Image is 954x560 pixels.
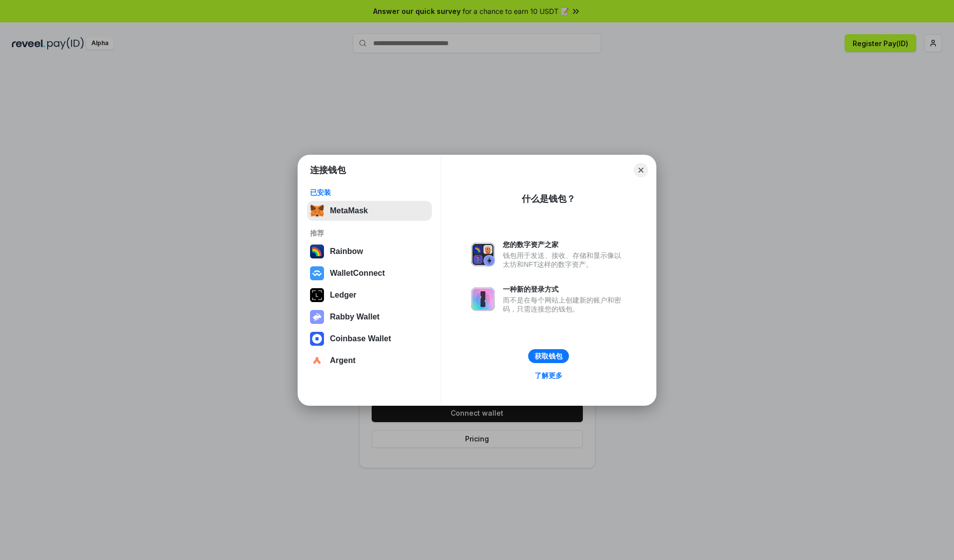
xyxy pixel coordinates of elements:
[310,354,324,368] img: svg+xml,%3Csvg%20width%3D%2228%22%20height%3D%2228%22%20viewBox%3D%220%200%2028%2028%22%20fill%3D...
[310,266,324,280] img: svg+xml,%3Csvg%20width%3D%2228%22%20height%3D%2228%22%20viewBox%3D%220%200%2028%2028%22%20fill%3D...
[634,163,648,177] button: Close
[330,356,356,365] div: Argent
[522,193,575,205] div: 什么是钱包？
[310,229,429,238] div: 推荐
[307,263,432,283] button: WalletConnect
[535,371,562,380] div: 了解更多
[503,296,626,313] div: 而不是在每个网站上创建新的账户和密码，只需连接您的钱包。
[330,291,356,300] div: Ledger
[310,245,324,258] img: svg+xml,%3Csvg%20width%3D%22120%22%20height%3D%22120%22%20viewBox%3D%220%200%20120%20120%22%20fil...
[330,334,391,343] div: Coinbase Wallet
[310,188,429,197] div: 已安装
[471,243,495,266] img: svg+xml,%3Csvg%20xmlns%3D%22http%3A%2F%2Fwww.w3.org%2F2000%2Fsvg%22%20fill%3D%22none%22%20viewBox...
[535,352,562,361] div: 获取钱包
[307,329,432,349] button: Coinbase Wallet
[310,204,324,218] img: svg+xml,%3Csvg%20fill%3D%22none%22%20height%3D%2233%22%20viewBox%3D%220%200%2035%2033%22%20width%...
[330,312,380,321] div: Rabby Wallet
[529,369,568,382] a: 了解更多
[330,247,363,256] div: Rainbow
[471,287,495,311] img: svg+xml,%3Csvg%20xmlns%3D%22http%3A%2F%2Fwww.w3.org%2F2000%2Fsvg%22%20fill%3D%22none%22%20viewBox...
[528,349,569,363] button: 获取钱包
[330,269,385,278] div: WalletConnect
[307,285,432,305] button: Ledger
[503,240,626,249] div: 您的数字资产之家
[503,285,626,294] div: 一种新的登录方式
[310,310,324,324] img: svg+xml,%3Csvg%20xmlns%3D%22http%3A%2F%2Fwww.w3.org%2F2000%2Fsvg%22%20fill%3D%22none%22%20viewBox...
[307,307,432,327] button: Rabby Wallet
[310,332,324,346] img: svg+xml,%3Csvg%20width%3D%2228%22%20height%3D%2228%22%20viewBox%3D%220%200%2028%2028%22%20fill%3D...
[310,288,324,302] img: svg+xml,%3Csvg%20xmlns%3D%22http%3A%2F%2Fwww.w3.org%2F2000%2Fsvg%22%20width%3D%2228%22%20height%3...
[503,251,626,269] div: 钱包用于发送、接收、存储和显示像以太坊和NFT这样的数字资产。
[310,164,346,176] h1: 连接钱包
[307,201,432,221] button: MetaMask
[307,242,432,261] button: Rainbow
[307,351,432,371] button: Argent
[330,206,368,215] div: MetaMask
